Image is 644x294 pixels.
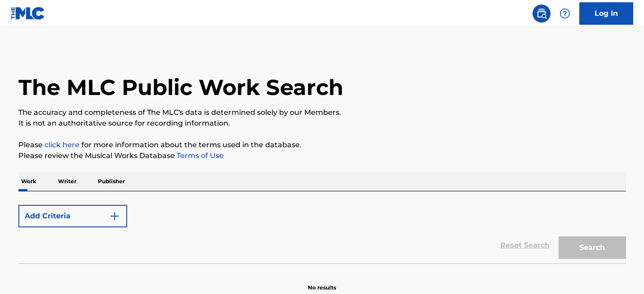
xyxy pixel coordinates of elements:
[175,151,224,160] a: Terms of Use
[18,205,127,227] button: Add Criteria
[55,172,79,191] p: Writer
[44,140,80,149] a: click here
[95,172,128,191] p: Publisher
[579,2,633,25] a: Log In
[560,8,570,19] img: help
[536,8,547,19] img: search
[533,5,551,23] a: Public Search
[18,107,626,118] p: The accuracy and completeness of The MLC's data is determined solely by our Members.
[308,273,336,292] p: No results
[18,172,39,191] p: Work
[18,140,626,150] p: Please for more information about the terms used in the database.
[109,211,120,222] img: 9d2ae6d4665cec9f34b9.svg
[18,200,626,263] form: Search Form
[18,150,626,161] p: Please review the Musical Works Database
[556,5,574,23] div: Help
[18,74,343,101] h1: The MLC Public Work Search
[11,7,45,20] img: MLC Logo
[18,118,626,129] p: It is not an authoritative source for recording information.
